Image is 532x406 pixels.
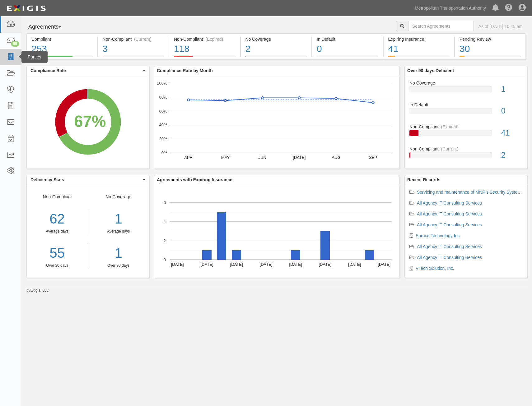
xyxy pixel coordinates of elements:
div: 30 [460,42,521,56]
text: [DATE] [319,262,331,267]
div: 0 [317,42,378,56]
a: Expiring Insurance41 [384,56,455,61]
a: VTech Solution, Inc. [416,266,454,271]
a: 55 [27,243,88,263]
a: All Agency IT Consulting Services [417,255,482,260]
text: 40% [159,122,167,127]
button: Agreements [26,21,73,33]
a: All Agency IT Consulting Services [417,222,482,227]
div: 55 [11,41,19,47]
text: 0% [161,150,167,155]
a: No Coverage2 [241,56,312,61]
div: 67% [74,110,106,133]
text: 2 [164,238,166,243]
a: Non-Compliant(Current)2 [409,146,522,163]
b: Recent Records [407,177,441,182]
a: All Agency IT Consulting Services [417,211,482,216]
div: No Coverage [245,36,307,42]
b: Agreements with Expiring Insurance [157,177,232,182]
text: 100% [157,81,167,85]
small: by [26,288,49,293]
div: Expiring Insurance [388,36,450,42]
div: (Current) [441,146,458,152]
text: [DATE] [171,262,184,267]
button: Compliance Rate [27,66,149,75]
div: 62 [27,209,88,229]
div: 2 [245,42,307,56]
div: Non-Compliant [405,146,527,152]
text: [DATE] [289,262,302,267]
a: In Default0 [409,102,522,124]
a: Pending Review30 [455,56,526,61]
div: Pending Review [460,36,521,42]
div: Over 30 days [93,263,145,268]
text: [DATE] [260,262,273,267]
a: Non-Compliant(Current)3 [98,56,169,61]
svg: A chart. [154,75,399,168]
div: Compliant [31,36,93,42]
text: [DATE] [378,262,390,267]
svg: A chart. [27,75,149,168]
div: No Coverage [405,80,527,86]
text: 4 [164,219,166,224]
i: Help Center - Complianz [505,4,512,12]
div: (Expired) [441,124,459,130]
text: MAY [221,155,230,160]
div: (Expired) [205,36,223,42]
text: [DATE] [293,155,306,160]
a: In Default0 [312,56,383,61]
div: Over 30 days [27,263,88,268]
text: JUN [259,155,266,160]
div: As of [DATE] 10:45 am [478,23,523,30]
svg: A chart. [154,184,399,278]
text: [DATE] [201,262,213,267]
div: Parties [21,51,48,63]
a: Non-Compliant(Expired)118 [169,56,240,61]
div: Average days [93,229,145,234]
div: 2 [497,150,527,161]
a: Spruce Technology Inc. [416,233,461,238]
img: logo-5460c22ac91f19d4615b14bd174203de0afe785f0fc80cf4dbbc73dc1793850b.png [5,3,48,14]
a: Exigis, LLC [30,288,49,293]
div: 0 [497,105,527,117]
div: 41 [497,127,527,139]
div: Non-Compliant (Expired) [174,36,236,42]
div: 3 [103,42,164,56]
b: Compliance Rate by Month [157,68,213,73]
text: APR [184,155,193,160]
text: AUG [332,155,340,160]
button: Deficiency Stats [27,175,149,184]
a: Non-Compliant(Expired)41 [409,124,522,146]
a: All Agency IT Consulting Services [417,201,482,205]
text: 0 [164,257,166,262]
div: In Default [317,36,378,42]
span: Deficiency Stats [30,177,141,183]
a: No Coverage1 [409,80,522,102]
a: Metropolitan Transportation Authority [412,2,489,14]
div: No Coverage [88,194,149,268]
text: [DATE] [230,262,243,267]
text: [DATE] [348,262,361,267]
div: 1 [93,209,145,229]
div: 253 [31,42,93,56]
text: 80% [159,95,167,99]
div: Non-Compliant [405,124,527,130]
div: 118 [174,42,236,56]
text: SEP [369,155,377,160]
div: In Default [405,102,527,108]
span: Compliance Rate [30,67,141,74]
div: (Current) [134,36,152,42]
text: 20% [159,136,167,141]
div: 1 [497,84,527,95]
div: Non-Compliant (Current) [103,36,164,42]
a: 1 [93,243,145,263]
input: Search Agreements [408,21,474,31]
div: Average days [27,229,88,234]
div: Non-Compliant [27,194,88,268]
text: 60% [159,108,167,113]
